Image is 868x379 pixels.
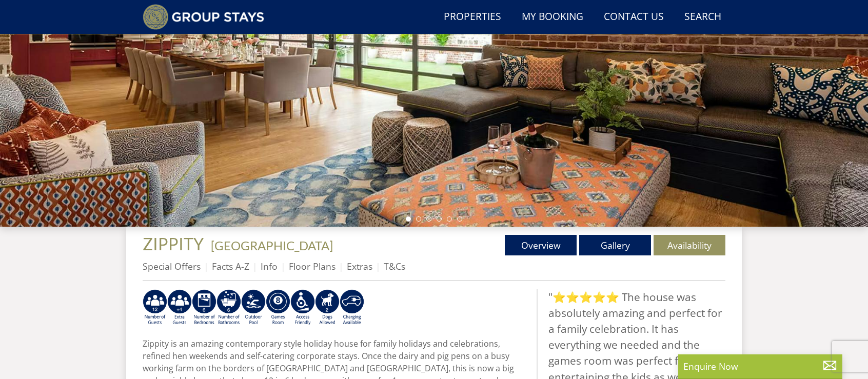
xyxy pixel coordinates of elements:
[143,260,201,272] a: Special Offers
[518,6,587,29] a: My Booking
[212,260,249,272] a: Facts A-Z
[654,235,725,255] a: Availability
[505,235,577,255] a: Overview
[384,260,405,272] a: T&Cs
[143,289,167,326] img: AD_4nXeyNBIiEViFqGkFxeZn-WxmRvSobfXIejYCAwY7p4slR9Pvv7uWB8BWWl9Rip2DDgSCjKzq0W1yXMRj2G_chnVa9wg_L...
[680,6,725,29] a: Search
[266,289,290,326] img: AD_4nXdrZMsjcYNLGsKuA84hRzvIbesVCpXJ0qqnwZoX5ch9Zjv73tWe4fnFRs2gJ9dSiUubhZXckSJX_mqrZBmYExREIfryF...
[600,6,668,29] a: Contact Us
[440,6,505,29] a: Properties
[347,260,372,272] a: Extras
[216,289,241,326] img: AD_4nXdmwCQHKAiIjYDk_1Dhq-AxX3fyYPYaVgX942qJE-Y7he54gqc0ybrIGUg6Qr_QjHGl2FltMhH_4pZtc0qV7daYRc31h...
[207,238,333,253] span: -
[340,289,364,326] img: AD_4nXcnT2OPG21WxYUhsl9q61n1KejP7Pk9ESVM9x9VetD-X_UXXoxAKaMRZGYNcSGiAsmGyKm0QlThER1osyFXNLmuYOVBV...
[143,4,264,30] img: Group Stays
[315,289,340,326] img: AD_4nXe7_8LrJK20fD9VNWAdfykBvHkWcczWBt5QOadXbvIwJqtaRaRf-iI0SeDpMmH1MdC9T1Vy22FMXzzjMAvSuTB5cJ7z5...
[261,260,278,272] a: Info
[192,289,216,326] img: AD_4nXfRzBlt2m0mIteXDhAcJCdmEApIceFt1SPvkcB48nqgTZkfMpQlDmULa47fkdYiHD0skDUgcqepViZHFLjVKS2LWHUqM...
[241,289,266,326] img: AD_4nXcBX9XWtisp1r4DyVfkhddle_VH6RrN3ygnUGrVnOmGqceGfhBv6nsUWs_M_dNMWm8jx42xDa-T6uhWOyA-wOI6XtUTM...
[211,238,333,253] a: [GEOGRAPHIC_DATA]
[167,289,192,326] img: AD_4nXdbdvS9hg4Z4a_Sc2eRf7hvmfCn3BSuImk78KzyAr7NttFLJLh-QSMFT7OMNXuvIj9fwIt4dOgpcg734rQCWJtnREsyC...
[289,260,336,272] a: Floor Plans
[143,234,204,254] span: ZIPPITY
[290,289,315,326] img: AD_4nXe3VD57-M2p5iq4fHgs6WJFzKj8B0b3RcPFe5LKK9rgeZlFmFoaMJPsJOOJzc7Q6RMFEqsjIZ5qfEJu1txG3QLmI_2ZW...
[579,235,651,255] a: Gallery
[143,234,207,254] a: ZIPPITY
[683,360,837,373] p: Enquire Now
